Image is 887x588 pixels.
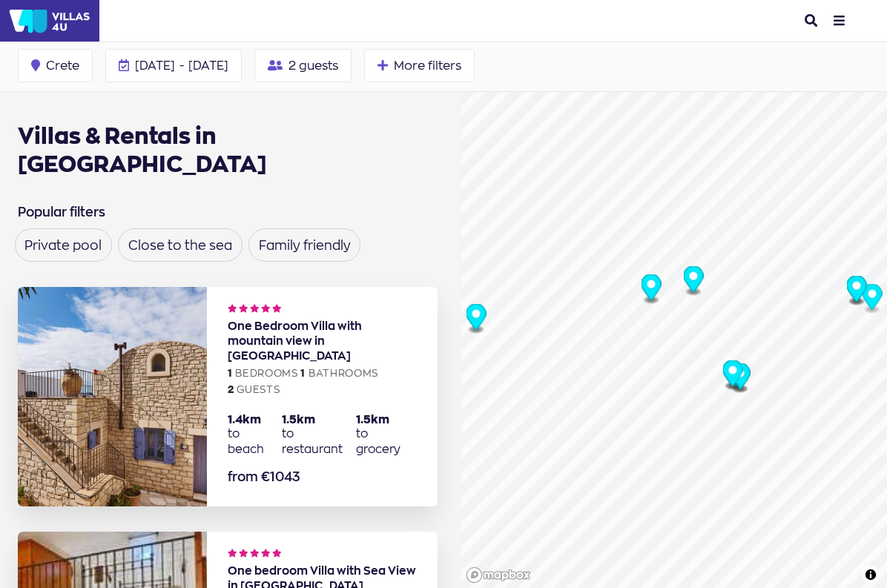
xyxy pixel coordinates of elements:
[254,49,352,82] button: 2 guests
[18,287,207,506] img: Orelia Cretan One Bedroom
[288,59,338,71] span: 2 guests
[722,360,742,391] div: Map marker
[641,274,661,305] div: Map marker
[135,58,175,73] span: [DATE]
[105,49,242,82] button: [DATE] - [DATE]
[179,59,185,71] span: -
[128,239,232,251] label: Close to the sea
[188,58,228,73] span: [DATE]
[24,239,102,251] label: Private pool
[394,59,461,71] span: More filters
[461,92,887,588] canvas: Map
[862,566,880,584] button: Toggle attribution
[18,105,438,190] h1: Villas & Rentals in [GEOGRAPHIC_DATA]
[259,239,351,251] label: Family friendly
[466,566,531,584] a: Mapbox logo
[862,284,882,314] div: Map marker
[846,276,866,306] div: Map marker
[466,304,486,334] div: Map marker
[46,59,79,71] span: Crete
[18,49,93,82] button: Crete
[18,202,360,222] legend: Popular filters
[364,49,475,82] button: More filters
[730,363,750,394] div: Map marker
[683,266,703,297] div: Map marker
